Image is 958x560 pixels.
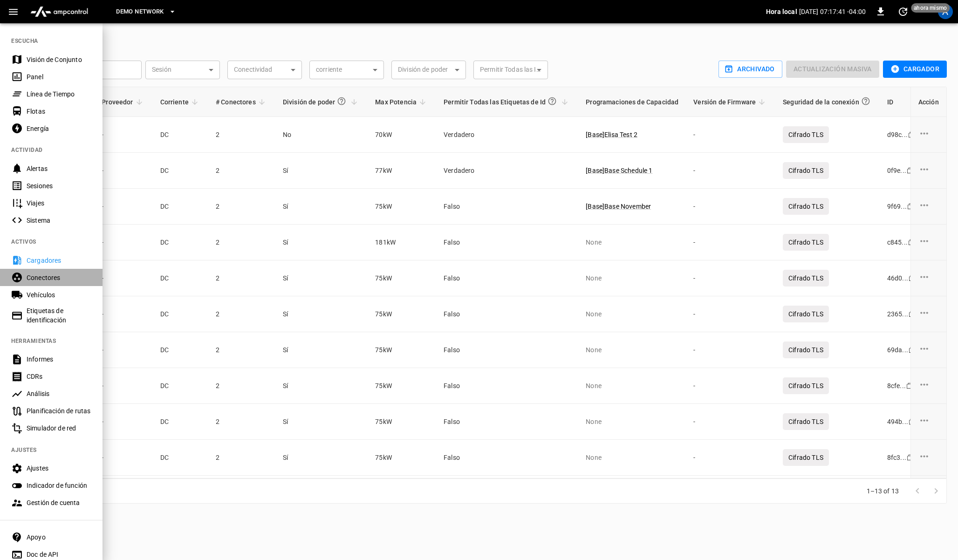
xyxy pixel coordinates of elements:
[116,7,164,17] span: DEMO NETWORK
[27,256,91,265] div: Cargadores
[27,198,91,208] div: Viajes
[27,550,91,559] div: Doc de API
[27,290,91,300] div: Vehículos
[27,355,91,364] div: Informes
[27,372,91,381] div: CDRs
[766,7,797,16] p: Hora local
[27,481,91,490] div: Indicador de función
[27,107,91,116] div: Flotas
[27,89,91,99] div: Línea de Tiempo
[911,3,950,13] span: ahora mismo
[27,533,91,542] div: Apoyo
[27,406,91,416] div: Planificación de rutas
[27,72,91,82] div: Panel
[27,498,91,507] div: Gestión de cuenta
[27,423,91,433] div: Simulador de red
[27,216,91,225] div: Sistema
[27,55,91,64] div: Visión de Conjunto
[27,3,92,20] img: ampcontrol.io logo
[896,4,910,19] button: set refresh interval
[799,7,866,16] p: [DATE] 07:17:41 -04:00
[27,389,91,398] div: Análisis
[27,124,91,133] div: Energía
[27,181,91,191] div: Sesiones
[27,464,91,473] div: Ajustes
[27,273,91,282] div: Conectores
[27,306,91,325] div: Etiquetas de identificación
[27,164,91,173] div: Alertas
